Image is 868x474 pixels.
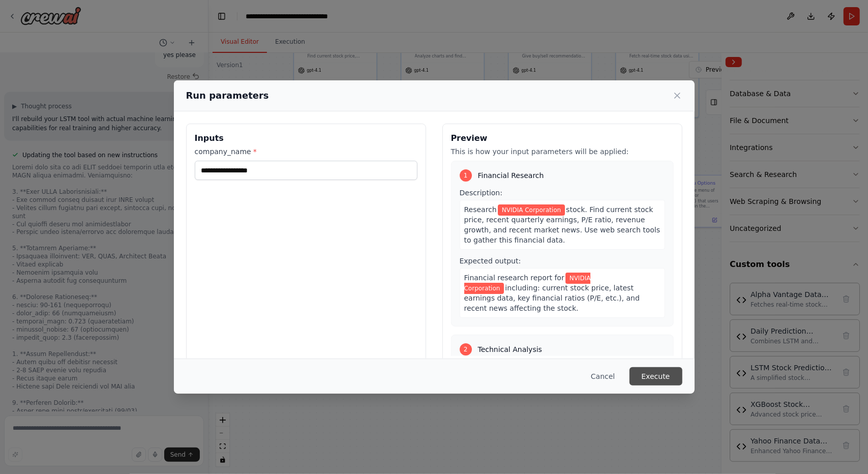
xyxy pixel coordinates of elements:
span: Research [464,205,497,214]
div: 2 [460,343,472,355]
span: Financial research report for [464,274,564,282]
label: company_name [195,146,417,157]
span: Description: [460,189,502,197]
span: Financial Research [478,170,544,181]
div: 1 [460,169,472,182]
span: Variable: company_name [498,204,565,216]
h3: Inputs [195,132,417,144]
span: Expected output: [460,257,521,265]
p: This is how your input parameters will be applied: [451,146,674,157]
h2: Run parameters [186,88,269,103]
button: Cancel [583,367,623,386]
button: Execute [630,367,682,386]
span: including: current stock price, latest earnings data, key financial ratios (P/E, etc.), and recen... [464,284,640,312]
h3: Preview [451,132,674,144]
span: Variable: company_name [464,273,591,294]
span: Technical Analysis [478,344,542,354]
